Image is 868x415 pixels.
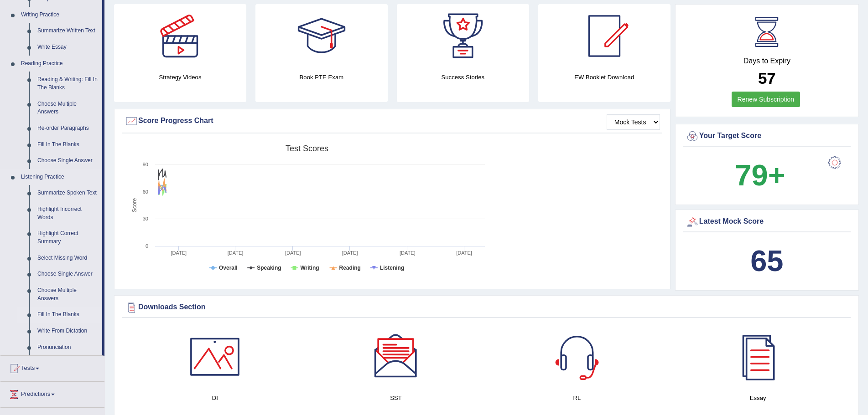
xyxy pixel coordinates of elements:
[125,114,660,128] div: Score Progress Chart
[171,250,187,256] tspan: [DATE]
[750,244,783,277] b: 65
[255,72,388,82] h4: Book PTE Exam
[228,250,244,256] tspan: [DATE]
[17,169,102,185] a: Listening Practice
[33,185,102,201] a: Summarize Spoken Text
[400,250,416,256] tspan: [DATE]
[219,265,238,271] tspan: Overall
[33,120,102,137] a: Re-order Paragraphs
[339,265,361,271] tspan: Reading
[131,198,138,213] tspan: Score
[33,307,102,323] a: Fill In The Blanks
[758,69,776,87] b: 57
[538,72,670,82] h4: EW Booklet Download
[33,39,102,56] a: Write Essay
[0,356,104,379] a: Tests
[143,189,148,195] text: 60
[735,159,785,192] b: 79+
[456,250,472,256] tspan: [DATE]
[114,72,246,82] h4: Strategy Videos
[33,137,102,153] a: Fill In The Blanks
[17,7,102,23] a: Writing Practice
[146,243,148,249] text: 0
[143,162,148,167] text: 90
[686,215,848,229] div: Latest Mock Score
[33,23,102,39] a: Summarize Written Text
[33,250,102,266] a: Select Missing Word
[33,266,102,282] a: Choose Single Answer
[686,129,848,143] div: Your Target Score
[310,393,482,403] h4: SST
[672,393,844,403] h4: Essay
[686,57,848,65] h4: Days to Expiry
[300,265,319,271] tspan: Writing
[125,301,848,314] div: Downloads Section
[342,250,358,256] tspan: [DATE]
[17,56,102,72] a: Reading Practice
[397,72,529,82] h4: Success Stories
[33,339,102,356] a: Pronunciation
[33,72,102,96] a: Reading & Writing: Fill In The Blanks
[257,265,281,271] tspan: Speaking
[491,393,663,403] h4: RL
[286,144,328,153] tspan: Test scores
[129,393,301,403] h4: DI
[33,201,102,225] a: Highlight Incorrect Words
[33,323,102,339] a: Write From Dictation
[143,216,148,221] text: 30
[380,265,404,271] tspan: Listening
[0,382,104,405] a: Predictions
[732,92,800,107] a: Renew Subscription
[33,96,102,120] a: Choose Multiple Answers
[33,225,102,250] a: Highlight Correct Summary
[285,250,301,256] tspan: [DATE]
[33,282,102,307] a: Choose Multiple Answers
[33,153,102,169] a: Choose Single Answer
